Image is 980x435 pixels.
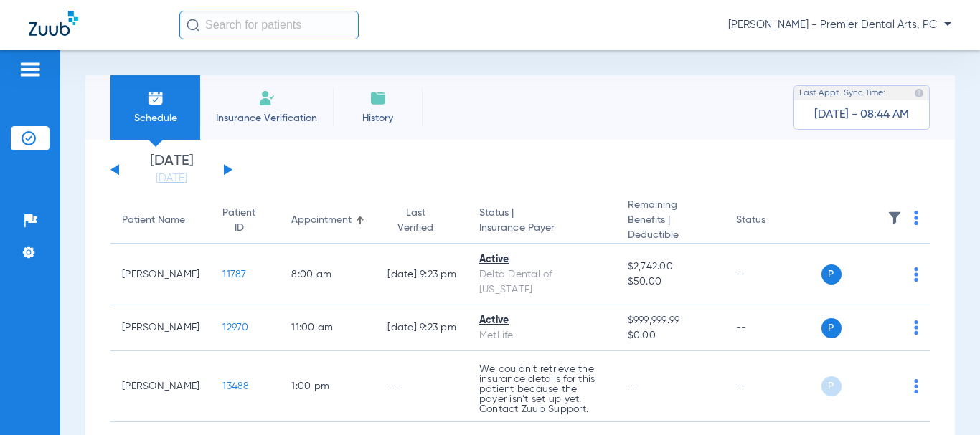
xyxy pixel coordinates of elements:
[628,328,713,343] span: $0.00
[128,171,215,186] a: [DATE]
[887,211,902,225] img: filter.svg
[725,305,821,351] td: --
[725,198,821,244] th: Status
[280,244,376,305] td: 8:00 AM
[222,381,249,391] span: 13488
[222,206,268,236] div: Patient ID
[222,322,248,333] span: 12970
[179,11,359,39] input: Search for patients
[376,351,468,422] td: --
[258,90,275,107] img: Manual Insurance Verification
[468,198,616,244] th: Status |
[814,107,909,122] span: [DATE] - 08:44 AM
[479,313,605,328] div: Active
[19,61,42,78] img: hamburger-icon
[222,269,246,279] span: 11787
[479,221,605,236] span: Insurance Payer
[914,320,918,335] img: group-dot-blue.svg
[914,211,918,225] img: group-dot-blue.svg
[728,18,951,32] span: [PERSON_NAME] - Premier Dental Arts, PC
[479,267,605,297] div: Delta Dental of [US_STATE]
[222,206,255,236] div: Patient ID
[376,244,468,305] td: [DATE] 9:23 PM
[344,111,412,125] span: History
[122,213,185,228] div: Patient Name
[821,318,842,338] span: P
[821,376,842,396] span: P
[376,305,468,351] td: [DATE] 9:23 PM
[628,259,713,274] span: $2,742.00
[122,213,199,228] div: Patient Name
[29,11,78,36] img: Zuub Logo
[479,364,605,414] p: We couldn’t retrieve the insurance details for this patient because the payer isn’t set up yet. C...
[291,213,352,228] div: Appointment
[387,206,456,236] div: Last Verified
[914,267,918,282] img: group-dot-blue.svg
[187,19,199,32] img: Search Icon
[280,351,376,422] td: 1:00 PM
[147,90,164,107] img: Schedule
[387,206,443,236] div: Last Verified
[121,111,189,125] span: Schedule
[725,351,821,422] td: --
[914,379,918,393] img: group-dot-blue.svg
[914,88,924,98] img: last sync help info
[211,111,322,125] span: Insurance Verification
[616,198,725,244] th: Remaining Benefits |
[628,313,713,328] span: $999,999.99
[479,252,605,267] div: Active
[110,244,211,305] td: [PERSON_NAME]
[628,381,639,391] span: --
[369,90,387,107] img: History
[110,305,211,351] td: [PERSON_NAME]
[291,213,364,228] div: Appointment
[725,244,821,305] td: --
[280,305,376,351] td: 11:00 AM
[479,328,605,343] div: MetLife
[628,274,713,290] span: $50.00
[821,264,842,285] span: P
[128,154,215,186] li: [DATE]
[799,86,885,100] span: Last Appt. Sync Time:
[110,351,211,422] td: [PERSON_NAME]
[628,228,713,243] span: Deductible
